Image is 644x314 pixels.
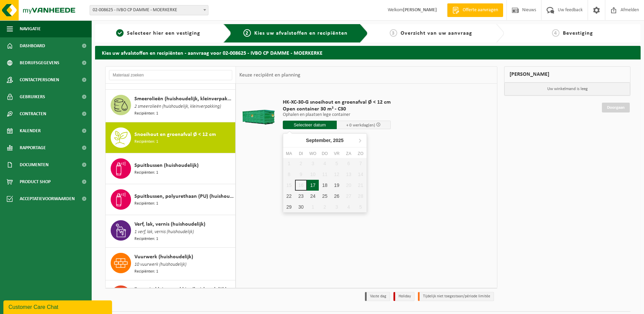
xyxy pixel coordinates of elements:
[134,253,193,261] span: Vuurwerk (huishoudelijk)
[331,150,343,157] div: vr
[20,139,46,156] span: Rapportage
[283,191,295,202] div: 22
[20,20,41,37] span: Navigatie
[552,29,559,37] span: 4
[106,248,236,280] button: Vuurwerk (huishoudelijk) 10 vuurwerk (huishoudelijk) Recipiënten: 1
[403,7,437,13] strong: [PERSON_NAME]
[134,170,158,176] span: Recipiënten: 1
[393,292,415,301] li: Holiday
[346,123,375,127] span: + 0 werkdag(en)
[20,156,49,173] span: Documenten
[134,228,194,236] span: 1 verf, lak, vernis (huishoudelijk)
[602,103,630,112] a: Doorgaan
[331,202,343,212] div: 3
[343,150,354,157] div: za
[236,67,304,84] div: Keuze recipiënt en planning
[109,70,232,80] input: Materiaal zoeken
[20,173,51,190] span: Product Shop
[283,99,391,106] span: HK-XC-30-G snoeihout en groenafval Ø < 12 cm
[295,191,307,202] div: 23
[20,105,46,122] span: Contracten
[307,150,319,157] div: wo
[331,180,343,191] div: 19
[134,161,199,170] span: Spuitbussen (huishoudelijk)
[20,122,41,139] span: Kalender
[504,66,630,83] div: [PERSON_NAME]
[307,180,319,191] div: 17
[134,200,158,207] span: Recipiënten: 1
[134,110,158,117] span: Recipiënten: 1
[355,150,367,157] div: zo
[106,122,236,153] button: Snoeihout en groenafval Ø < 12 cm Recipiënten: 1
[106,153,236,184] button: Spuitbussen (huishoudelijk) Recipiënten: 1
[283,150,295,157] div: ma
[134,192,234,200] span: Spuitbussen, polyurethaan (PU) (huishoudelijk)
[134,220,205,228] span: Verf, lak, vernis (huishoudelijk)
[116,29,124,37] span: 1
[319,202,331,212] div: 2
[90,5,208,15] span: 02-008625 - IVBO CP DAMME - MOERKERKE
[283,202,295,212] div: 29
[134,130,216,139] span: Snoeihout en groenafval Ø < 12 cm
[504,83,630,95] p: Uw winkelmand is leeg
[418,292,494,301] li: Tijdelijk niet toegestaan/période limitée
[134,285,227,294] span: Zuren in kleinverpakking(huishoudelijk)
[3,299,113,314] iframe: chat widget
[254,31,348,36] span: Kies uw afvalstoffen en recipiënten
[365,292,390,301] li: Vaste dag
[134,139,158,145] span: Recipiënten: 1
[295,202,307,212] div: 30
[390,29,397,37] span: 3
[401,31,472,36] span: Overzicht van uw aanvraag
[20,37,45,54] span: Dashboard
[98,29,218,37] a: 1Selecteer hier een vestiging
[319,191,331,202] div: 25
[283,106,391,112] span: Open container 30 m³ - C30
[134,236,158,242] span: Recipiënten: 1
[303,135,346,146] div: September,
[134,95,234,103] span: Smeerolieën (huishoudelijk, kleinverpakking)
[134,268,158,275] span: Recipiënten: 1
[319,150,331,157] div: do
[447,3,503,17] a: Offerte aanvragen
[333,138,344,143] i: 2025
[283,121,337,129] input: Selecteer datum
[20,190,75,207] span: Acceptatievoorwaarden
[20,54,59,71] span: Bedrijfsgegevens
[20,88,45,105] span: Gebruikers
[95,46,641,59] h2: Kies uw afvalstoffen en recipiënten - aanvraag voor 02-008625 - IVBO CP DAMME - MOERKERKE
[283,112,391,117] p: Ophalen en plaatsen lege container
[307,202,319,212] div: 1
[106,90,236,122] button: Smeerolieën (huishoudelijk, kleinverpakking) 2 smeerolieën (huishoudelijk, kleinverpakking) Recip...
[106,184,236,215] button: Spuitbussen, polyurethaan (PU) (huishoudelijk) Recipiënten: 1
[90,5,208,15] span: 02-008625 - IVBO CP DAMME - MOERKERKE
[307,191,319,202] div: 24
[331,191,343,202] div: 26
[563,31,593,36] span: Bevestiging
[127,31,200,36] span: Selecteer hier een vestiging
[106,215,236,248] button: Verf, lak, vernis (huishoudelijk) 1 verf, lak, vernis (huishoudelijk) Recipiënten: 1
[243,29,251,37] span: 2
[134,261,186,268] span: 10 vuurwerk (huishoudelijk)
[134,103,221,110] span: 2 smeerolieën (huishoudelijk, kleinverpakking)
[106,280,236,313] button: Zuren in kleinverpakking(huishoudelijk)
[319,180,331,191] div: 18
[20,71,59,88] span: Contactpersonen
[461,7,500,14] span: Offerte aanvragen
[295,150,307,157] div: di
